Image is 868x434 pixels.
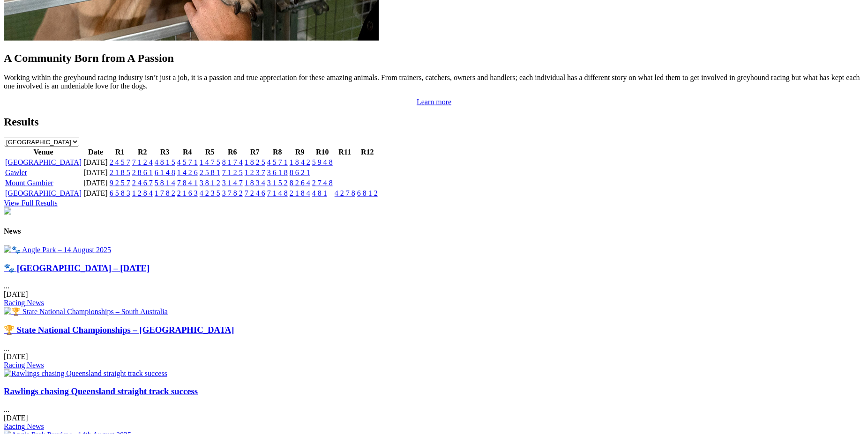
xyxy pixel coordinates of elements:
a: 7 1 2 5 [222,169,243,177]
th: R10 [312,147,333,157]
a: 2 1 6 3 [177,189,198,197]
img: 🐾 Angle Park – 14 August 2025 [4,245,111,254]
a: 3 1 5 2 [267,179,288,187]
a: 4 8 1 5 [155,158,175,166]
a: 1 4 7 5 [200,158,220,166]
a: 1 7 8 2 [155,189,175,197]
a: 4 2 7 8 [335,189,355,197]
a: Learn more [417,98,451,106]
a: 1 8 4 2 [290,158,310,166]
a: View Full Results [4,199,58,207]
img: 🏆 State National Championships – South Australia [4,307,168,316]
a: Rawlings chasing Queensland straight track success [4,386,198,396]
a: 9 2 5 7 [110,179,130,187]
a: 6 5 8 3 [110,189,130,197]
a: 🏆 State National Championships – [GEOGRAPHIC_DATA] [4,325,234,335]
a: 6 8 1 2 [357,189,378,197]
a: 2 1 8 4 [290,189,310,197]
a: 7 1 4 8 [267,189,288,197]
a: 1 2 8 4 [132,189,153,197]
a: 4 2 3 5 [200,189,220,197]
span: [DATE] [4,290,28,298]
a: 5 8 1 4 [155,179,175,187]
span: [DATE] [4,414,28,422]
a: 1 8 2 5 [245,158,265,166]
a: 8 1 7 4 [222,158,243,166]
a: Gawler [5,169,27,177]
th: R6 [222,147,243,157]
div: ... [4,386,864,431]
a: 7 2 4 6 [245,189,265,197]
a: 7 8 4 1 [177,179,198,187]
img: chasers_homepage.jpg [4,207,11,215]
a: Racing News [4,422,44,430]
th: Date [83,147,108,157]
a: 7 1 2 4 [132,158,153,166]
th: R1 [109,147,131,157]
a: 8 2 6 4 [290,179,310,187]
a: 4 5 7 1 [177,158,198,166]
a: 8 6 2 1 [290,169,310,177]
a: Mount Gambier [5,179,53,187]
a: 2 4 5 7 [110,158,130,166]
div: ... [4,325,864,369]
th: R8 [267,147,288,157]
a: [GEOGRAPHIC_DATA] [5,158,82,166]
th: R4 [177,147,198,157]
p: Working within the greyhound racing industry isn’t just a job, it is a passion and true appreciat... [4,74,864,90]
a: 1 2 3 7 [245,169,265,177]
a: 3 1 4 7 [222,179,243,187]
a: 1 8 3 4 [245,179,265,187]
a: 2 7 4 8 [312,179,333,187]
a: Racing News [4,361,44,369]
a: 5 9 4 8 [312,158,333,166]
th: R5 [199,147,221,157]
a: 4 5 7 1 [267,158,288,166]
a: 2 1 8 5 [110,169,130,177]
a: 6 1 4 8 [155,169,175,177]
a: 3 8 1 2 [200,179,220,187]
td: [DATE] [83,178,108,188]
th: Venue [5,147,82,157]
h4: News [4,227,864,235]
th: R9 [289,147,311,157]
a: 3 7 8 2 [222,189,243,197]
a: 2 8 6 1 [132,169,153,177]
td: [DATE] [83,189,108,198]
a: 2 4 6 7 [132,179,153,187]
td: [DATE] [83,168,108,177]
img: Rawlings chasing Queensland straight track success [4,369,167,378]
th: R11 [334,147,356,157]
span: [DATE] [4,353,28,360]
th: R12 [357,147,378,157]
td: [DATE] [83,158,108,167]
a: 3 6 1 8 [267,169,288,177]
div: ... [4,263,864,308]
a: [GEOGRAPHIC_DATA] [5,189,82,197]
th: R2 [132,147,153,157]
a: Racing News [4,299,44,307]
th: R7 [244,147,266,157]
h2: Results [4,116,864,128]
h2: A Community Born from A Passion [4,52,864,65]
a: 2 5 8 1 [200,169,220,177]
th: R3 [154,147,176,157]
a: 4 8 1 [312,189,327,197]
a: 🐾 [GEOGRAPHIC_DATA] – [DATE] [4,263,150,273]
a: 1 4 2 6 [177,169,198,177]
